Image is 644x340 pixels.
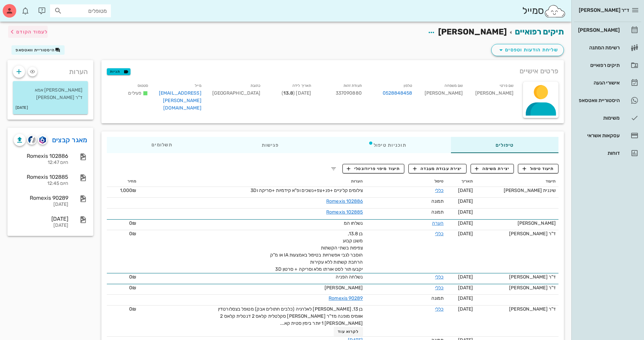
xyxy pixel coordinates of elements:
[522,4,566,18] div: סמייל
[326,209,363,215] a: Romexis 102885
[518,164,558,173] button: תיעוד טיפול
[574,57,641,73] a: תיקים רפואיים
[574,92,641,108] a: היסטוריית וואטסאפ
[107,176,139,187] th: מחיר
[14,174,68,180] div: Romexis 102885
[435,306,444,312] a: כללי
[418,80,469,116] div: [PERSON_NAME]
[577,63,620,68] div: תיקים רפואיים
[325,285,363,291] span: [PERSON_NAME]
[14,216,68,222] div: [DATE]
[128,90,141,96] span: פעילים
[38,135,47,145] button: romexis logo
[468,80,519,116] div: [PERSON_NAME]
[52,135,88,145] a: מאגר קבצים
[283,90,293,96] strong: 13.8
[500,83,514,88] small: שם פרטי
[451,137,558,153] div: טיפולים
[574,127,641,144] a: עסקאות אשראי
[347,166,400,172] span: תיעוד מיפוי פריודונטלי
[431,209,444,215] span: תמונה
[408,164,466,173] button: יצירת עבודת מעבדה
[326,198,363,204] a: Romexis 102886
[577,27,620,33] div: [PERSON_NAME]
[574,110,641,126] a: משימות
[471,164,514,173] button: יצירת משימה
[435,231,444,237] a: כללי
[478,220,556,227] div: [PERSON_NAME]
[523,166,554,172] span: תיעוד טיפול
[458,231,473,237] span: [DATE]
[446,176,476,187] th: תאריך
[478,230,556,237] div: ד"ר [PERSON_NAME]
[292,83,311,88] small: תאריך לידה
[159,90,201,111] a: [EMAIL_ADDRESS][PERSON_NAME][DOMAIN_NAME]
[404,83,412,88] small: טלפון
[336,274,363,280] span: נשלחה הפניה
[129,220,136,226] span: 0₪
[577,150,620,156] div: דוחות
[431,198,444,204] span: תמונה
[251,83,261,88] small: כתובת
[110,69,127,75] span: תגיות
[458,209,473,215] span: [DATE]
[344,220,363,226] span: נשלחו המ
[577,45,620,50] div: רשימת המתנה
[574,22,641,38] a: [PERSON_NAME]
[129,306,136,312] span: 0₪
[432,220,444,226] a: הערה
[497,46,558,54] span: שליחת הודעות וטפסים
[39,136,46,144] img: romexis logo
[577,133,620,138] div: עסקאות אשראי
[27,135,37,145] button: cliniview logo
[14,223,68,228] div: [DATE]
[16,48,55,52] span: היסטוריית וואטסאפ
[20,5,24,9] span: תג
[251,188,363,193] span: צילומים קליניים +פנ+צפ+נשכים ופ"א קידמיות +סריקה ו3D
[18,87,82,101] p: [PERSON_NAME] אמא ד"ר [PERSON_NAME]
[336,90,362,96] span: 337090880
[107,68,130,75] button: תגיות
[458,295,473,301] span: [DATE]
[270,231,363,272] span: בן 13.8, משנן קבוע צפיפות בשתי הקשתות הוסבר לגבי אפשרויות בטיפול באמצעות IA או מ"ק הרחבת קשתות לל...
[458,306,473,312] span: [DATE]
[577,80,620,86] div: אישורי הגעה
[16,29,48,35] span: לעמוד הקודם
[8,26,48,38] button: לעמוד הקודם
[574,40,641,56] a: רשימת המתנה
[491,44,564,56] button: שליחת הודעות וטפסים
[139,176,365,187] th: הערות
[544,4,566,18] img: SmileCloud logo
[218,306,363,326] span: בן 13, [PERSON_NAME] לאלרגיה (כלבים חתולים אבק) מטופל בצסלורטדין אוומיס מופנה מד"ר [PERSON_NAME] ...
[431,295,444,301] span: תמונה
[478,187,556,194] div: שיננית [PERSON_NAME]
[334,327,363,336] button: לקרוא עוד
[520,66,558,76] span: פרטים אישיים
[129,274,136,280] span: 0₪
[338,329,359,334] span: לקרוא עוד
[342,164,405,173] button: תיעוד מיפוי פריודונטלי
[445,83,463,88] small: שם משפחה
[14,202,68,208] div: [DATE]
[343,83,362,88] small: תעודת זהות
[151,143,172,147] span: תשלומים
[212,90,261,96] span: [GEOGRAPHIC_DATA]
[14,181,68,187] div: היום 12:45
[366,176,447,187] th: טיפול
[458,198,473,204] span: [DATE]
[579,7,629,13] span: ד״ר [PERSON_NAME]
[383,90,412,97] a: 0528848458
[458,220,473,226] span: [DATE]
[129,231,136,237] span: 0₪
[16,104,28,112] small: [DATE]
[282,90,311,96] span: [DATE] ( )
[574,145,641,161] a: דוחות
[129,285,136,291] span: 0₪
[120,188,137,193] span: 1,000₪
[138,83,148,88] small: סטטוס
[435,188,444,193] a: כללי
[438,27,507,37] span: [PERSON_NAME]
[475,166,509,172] span: יצירת משימה
[478,284,556,291] div: ד"ר [PERSON_NAME]
[329,295,363,301] a: Romexis 90289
